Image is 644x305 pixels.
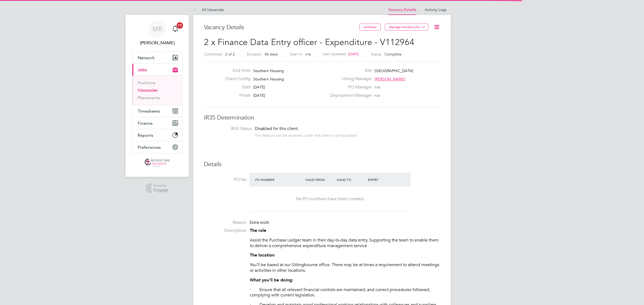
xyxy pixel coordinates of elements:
[265,52,278,57] span: 46 days
[250,262,440,273] p: You’ll be based at our Sittingbourne office. There may be at times a requirement to attend meetin...
[327,93,372,98] label: Deployment Manager
[204,114,440,122] h3: IR35 Determination
[204,24,359,31] h3: Vacancy Details
[253,68,284,73] span: Southern Housing
[138,145,161,150] span: Preferences
[145,159,170,167] img: servicecare-logo-retina.png
[204,220,246,225] label: Reason
[359,24,381,31] button: Unfollow
[385,52,401,57] span: Complete
[375,85,380,90] span: n/a
[170,20,181,38] a: 11
[153,183,169,188] span: Powered by
[250,277,293,282] strong: What you’ll be doing:
[177,22,183,29] span: 11
[204,177,246,183] label: PO No
[138,67,147,72] span: Jobs
[250,237,440,249] p: Assist the Purchase Ledger team in their day-to-day data entry. Supporting the team to enable the...
[253,77,284,81] span: Southern Housing
[204,37,414,47] span: 2 x Finance Data Entry officer - Expenditure - V112964
[371,52,381,57] label: Status
[375,77,405,81] span: [PERSON_NAME]
[247,52,261,57] label: Duration
[335,175,367,184] div: Valid To
[385,24,428,31] button: Manage Vendors (55)
[375,68,413,73] span: [GEOGRAPHIC_DATA]
[204,228,246,233] label: Description
[225,52,235,57] span: 2 of 2
[290,52,302,57] label: Start In
[132,76,182,105] div: Jobs
[153,188,169,192] span: Engage
[132,105,182,117] button: Timesheets
[388,8,416,12] a: Vacancy Details
[323,51,346,56] label: Last Updated
[250,220,269,225] span: Extra work
[138,88,158,93] a: Vacancies
[126,15,189,177] nav: Main navigation
[132,141,182,153] button: Preferences
[132,40,182,46] span: Matt Robson
[348,52,359,56] span: [DATE]
[138,109,160,114] span: Timesheets
[327,76,372,82] label: Hiring Manager
[146,183,169,194] a: Powered byEngage
[425,7,447,12] a: Activity Logs
[304,175,335,184] div: Valid From
[250,252,275,258] strong: The location
[221,76,251,82] label: Client Config
[209,126,252,132] label: IR35 Status
[367,175,398,184] div: Expiry
[132,20,182,46] a: MR[PERSON_NAME]
[132,64,182,76] button: Jobs
[327,68,372,73] label: Site
[138,95,160,100] a: Placements
[138,55,155,60] span: Network
[132,117,182,129] button: Finance
[305,52,311,57] span: n/a
[253,85,265,90] span: [DATE]
[204,161,440,168] h3: Details
[138,80,155,85] a: Positions
[221,68,251,73] label: End Hirer
[138,133,153,138] span: Reports
[221,84,251,90] label: Start
[250,287,440,298] p: · Ensure that all relevant financial controls are maintained, and correct procedures followed, co...
[132,129,182,141] button: Reports
[193,7,224,12] a: All Vacancies
[255,132,358,138] div: This feature can be enabled under this client's configuration.
[327,84,372,90] label: PO Manager
[221,93,251,98] label: Finish
[138,121,153,126] span: Finance
[255,196,405,202] div: No PO numbers have been created.
[254,175,304,184] div: PO Number
[132,52,182,64] button: Network
[253,93,265,98] span: [DATE]
[204,52,222,57] label: Confirmed
[375,93,380,98] span: n/a
[255,126,299,131] span: Disabled for this client.
[250,228,266,233] strong: The role
[132,159,182,167] a: Go to home page
[152,25,162,32] span: MR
